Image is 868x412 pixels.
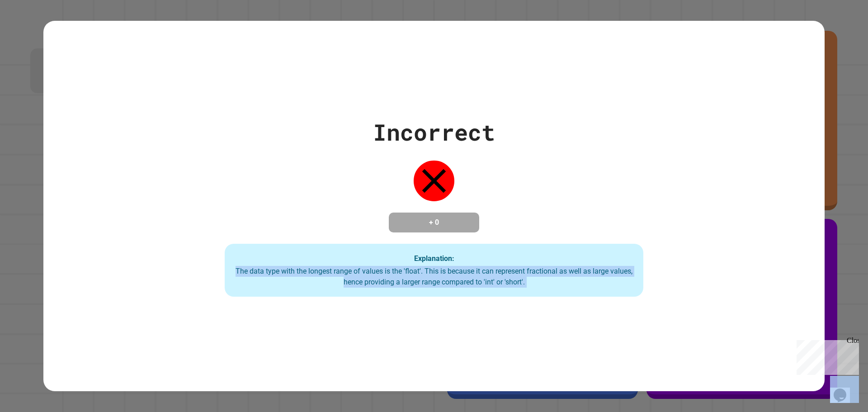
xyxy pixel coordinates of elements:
div: Chat with us now!Close [4,4,62,57]
iframe: chat widget [830,376,859,403]
h4: + 0 [398,217,470,228]
div: The data type with the longest range of values is the 'float'. This is because it can represent f... [234,266,634,288]
iframe: chat widget [793,336,859,375]
strong: Explanation: [414,254,454,262]
div: Incorrect [373,115,495,149]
